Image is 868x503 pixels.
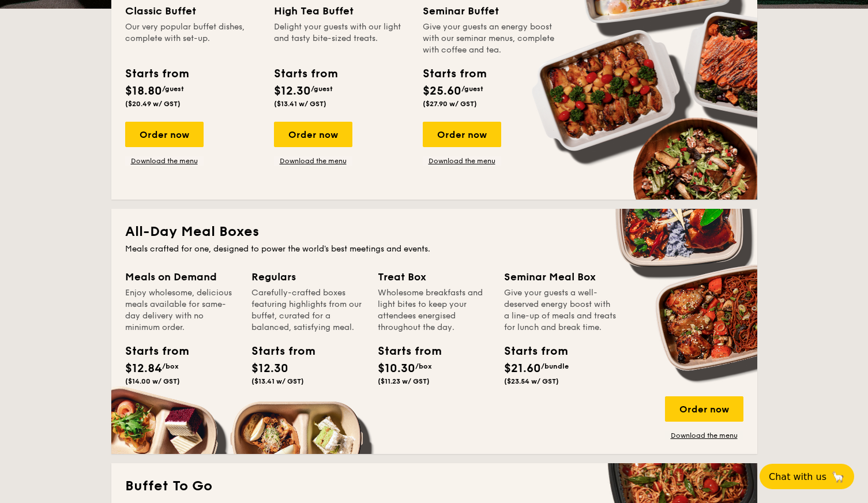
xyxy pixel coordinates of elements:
div: Enjoy wholesome, delicious meals available for same-day delivery with no minimum order. [125,287,238,333]
span: 🦙 [831,470,845,483]
div: Seminar Meal Box [504,269,617,285]
div: Order now [665,396,743,422]
div: Seminar Buffet [423,3,558,19]
span: $12.84 [125,362,162,376]
a: Download the menu [125,156,204,166]
span: ($13.41 w/ GST) [274,100,326,108]
div: Regulars [251,269,364,285]
div: Order now [274,122,352,147]
span: /box [162,362,179,370]
h2: Buffet To Go [125,477,743,496]
a: Download the menu [665,431,743,440]
div: Starts from [251,343,303,360]
div: Treat Box [378,269,490,285]
span: ($14.00 w/ GST) [125,377,180,385]
div: Wholesome breakfasts and light bites to keep your attendees energised throughout the day. [378,287,490,333]
span: /guest [311,85,333,93]
div: Carefully-crafted boxes featuring highlights from our buffet, curated for a balanced, satisfying ... [251,287,364,333]
span: ($13.41 w/ GST) [251,377,304,385]
span: $12.30 [274,84,311,98]
span: $10.30 [378,362,415,376]
div: Meals crafted for one, designed to power the world's best meetings and events. [125,243,743,255]
a: Download the menu [423,156,501,166]
div: Starts from [423,65,486,82]
button: Chat with us🦙 [760,464,854,489]
span: /box [415,362,432,370]
span: $25.60 [423,84,461,98]
div: High Tea Buffet [274,3,409,19]
span: ($23.54 w/ GST) [504,377,559,385]
div: Order now [423,122,501,147]
span: ($11.23 w/ GST) [378,377,430,385]
div: Meals on Demand [125,269,238,285]
div: Our very popular buffet dishes, complete with set-up. [125,21,260,56]
span: Chat with us [769,471,826,482]
span: ($27.90 w/ GST) [423,100,477,108]
div: Starts from [125,343,177,360]
span: /bundle [541,362,569,370]
a: Download the menu [274,156,352,166]
div: Give your guests an energy boost with our seminar menus, complete with coffee and tea. [423,21,558,56]
span: ($20.49 w/ GST) [125,100,181,108]
div: Delight your guests with our light and tasty bite-sized treats. [274,21,409,56]
h2: All-Day Meal Boxes [125,223,743,241]
span: $18.80 [125,84,162,98]
div: Starts from [125,65,188,82]
div: Classic Buffet [125,3,260,19]
div: Starts from [274,65,337,82]
span: /guest [162,85,184,93]
div: Order now [125,122,204,147]
div: Starts from [378,343,430,360]
div: Give your guests a well-deserved energy boost with a line-up of meals and treats for lunch and br... [504,287,617,333]
div: Starts from [504,343,556,360]
span: $12.30 [251,362,288,376]
span: /guest [461,85,483,93]
span: $21.60 [504,362,541,376]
